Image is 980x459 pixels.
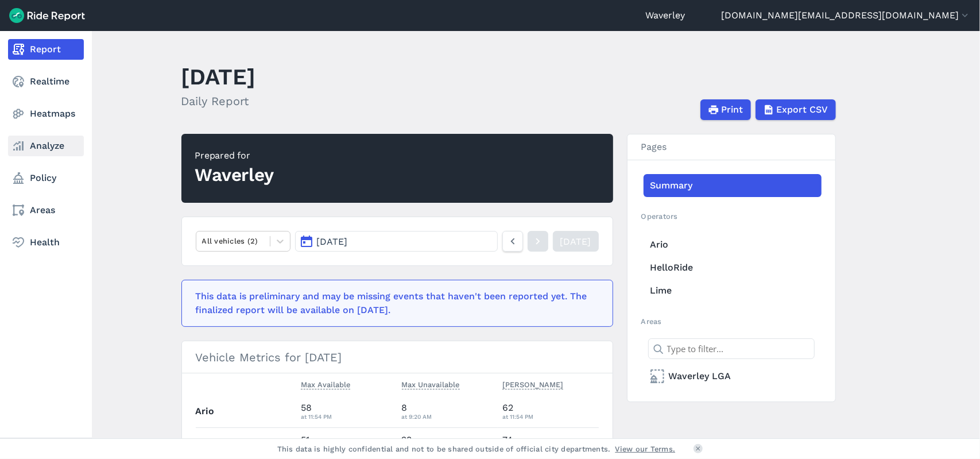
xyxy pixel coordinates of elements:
a: Heatmaps [8,103,84,124]
span: Max Available [301,378,350,389]
a: Health [8,232,84,253]
h2: Areas [641,316,822,327]
span: Max Unavailable [402,378,460,389]
h2: Daily Report [181,92,256,110]
div: 62 [502,401,599,422]
a: Ario [644,233,822,256]
a: [DATE] [553,231,599,252]
span: [PERSON_NAME] [502,378,563,389]
input: Type to filter... [648,338,815,359]
button: Print [700,99,751,120]
div: at 9:20 AM [402,411,494,422]
div: 74 [502,433,599,454]
button: Export CSV [756,99,836,120]
h3: Pages [627,134,835,160]
a: Waverley [645,9,685,22]
span: Print [722,103,743,117]
div: Waverley [195,163,274,188]
a: Realtime [8,71,84,92]
h2: Operators [641,211,822,222]
a: View our Terms. [615,443,676,454]
h1: [DATE] [181,61,256,92]
span: Export CSV [777,103,828,117]
a: Summary [644,174,822,197]
div: 8 [402,401,494,422]
div: at 11:54 PM [301,411,393,422]
th: HelloRide [196,427,297,459]
div: 23 [402,433,494,454]
a: Lime [644,279,822,302]
div: This data is preliminary and may be missing events that haven't been reported yet. The finalized ... [196,290,592,317]
img: Ride Report [9,8,85,23]
button: [PERSON_NAME] [502,378,563,392]
h3: Vehicle Metrics for [DATE] [182,341,613,373]
div: Prepared for [195,149,274,163]
a: Analyze [8,136,84,156]
div: at 11:54 PM [502,411,599,422]
a: Areas [8,200,84,221]
button: [DATE] [295,231,497,252]
button: Max Available [301,378,350,392]
a: Report [8,39,84,60]
a: HelloRide [644,256,822,279]
button: Max Unavailable [402,378,460,392]
span: [DATE] [316,236,347,247]
a: Waverley LGA [644,365,822,388]
button: [DOMAIN_NAME][EMAIL_ADDRESS][DOMAIN_NAME] [721,9,971,22]
div: 58 [301,401,393,422]
a: Policy [8,168,84,188]
div: 51 [301,433,393,454]
th: Ario [196,396,297,427]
